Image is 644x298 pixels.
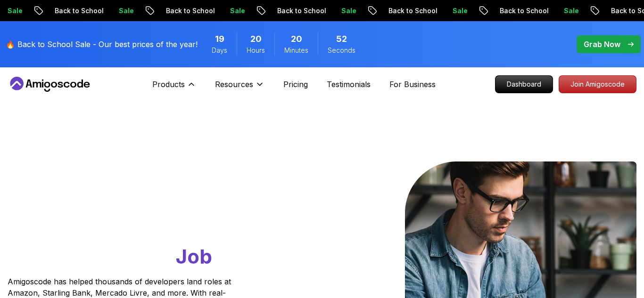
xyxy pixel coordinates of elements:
[554,6,584,16] p: Sale
[389,79,436,90] a: For Business
[152,79,196,97] button: Products
[495,76,553,93] p: Dashboard
[250,32,262,46] span: 20 Hours
[45,6,109,16] p: Back to School
[327,79,371,90] a: Testimonials
[247,46,265,55] span: Hours
[215,79,264,97] button: Resources
[8,161,261,270] h1: Go From Learning to Hired: Master Java, Spring Boot & Cloud Skills That Get You the
[220,6,250,16] p: Sale
[215,32,224,46] span: 19 Days
[176,244,212,268] span: Job
[291,32,302,46] span: 20 Minutes
[379,6,443,16] p: Back to School
[336,32,347,46] span: 52 Seconds
[267,6,331,16] p: Back to School
[212,46,227,55] span: Days
[490,6,554,16] p: Back to School
[284,46,308,55] span: Minutes
[559,76,636,93] p: Join Amigoscode
[6,39,198,50] p: 🔥 Back to School Sale - Our best prices of the year!
[495,75,553,93] a: Dashboard
[215,79,253,90] p: Resources
[559,75,636,93] a: Join Amigoscode
[584,39,620,50] p: Grab Now
[331,6,362,16] p: Sale
[283,79,308,90] a: Pricing
[109,6,139,16] p: Sale
[152,79,185,90] p: Products
[156,6,220,16] p: Back to School
[443,6,473,16] p: Sale
[328,46,355,55] span: Seconds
